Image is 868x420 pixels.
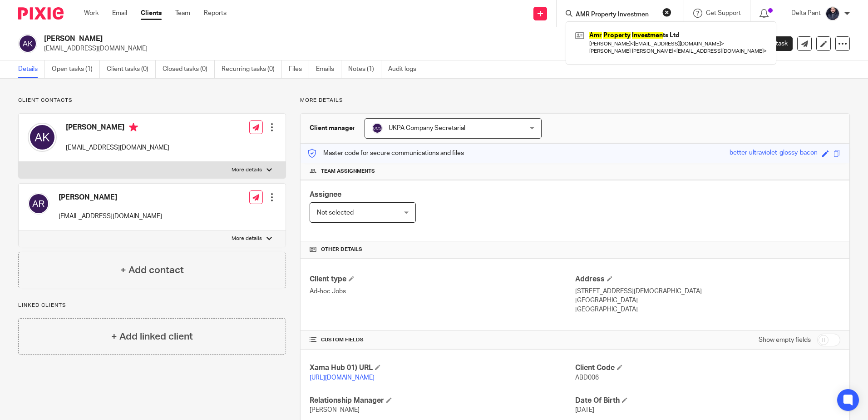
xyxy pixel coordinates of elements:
[310,287,575,296] p: Ad-hoc Jobs
[372,123,383,134] img: svg%3E
[163,60,215,78] a: Closed tasks (0)
[289,60,309,78] a: Files
[316,60,341,78] a: Emails
[317,210,354,216] span: Not selected
[730,148,818,159] div: better-ultraviolet-glossy-bacon
[28,123,57,152] img: svg%3E
[575,363,840,373] h4: Client Code
[310,124,355,133] h3: Client manager
[307,149,464,158] p: Master code for secure communications and files
[18,97,286,104] p: Client contacts
[18,7,64,20] img: Pixie
[222,60,282,78] a: Recurring tasks (0)
[59,212,162,221] p: [EMAIL_ADDRESS][DOMAIN_NAME]
[389,125,465,131] span: UKPA Company Secretarial
[44,44,726,53] p: [EMAIL_ADDRESS][DOMAIN_NAME]
[759,335,811,345] label: Show empty fields
[310,407,360,413] span: [PERSON_NAME]
[18,302,286,309] p: Linked clients
[310,375,375,381] a: [URL][DOMAIN_NAME]
[300,97,850,104] p: More details
[388,60,423,78] a: Audit logs
[28,193,49,215] img: svg%3E
[52,60,100,78] a: Open tasks (1)
[204,9,227,18] a: Reports
[18,60,45,78] a: Details
[232,166,262,174] p: More details
[66,123,169,134] h4: [PERSON_NAME]
[706,10,741,16] span: Get Support
[175,9,190,18] a: Team
[575,305,840,314] p: [GEOGRAPHIC_DATA]
[575,396,840,405] h4: Date Of Birth
[662,8,671,17] button: Clear
[141,9,162,18] a: Clients
[129,123,138,132] i: Primary
[575,275,840,284] h4: Address
[107,60,156,78] a: Client tasks (0)
[310,363,575,373] h4: Xama Hub 01) URL
[310,396,575,405] h4: Relationship Manager
[310,191,341,198] span: Assignee
[111,330,193,344] h4: + Add linked client
[18,34,37,53] img: svg%3E
[575,296,840,305] p: [GEOGRAPHIC_DATA]
[59,193,162,202] h4: [PERSON_NAME]
[112,9,127,18] a: Email
[575,375,599,381] span: ABD006
[232,235,262,242] p: More details
[348,60,381,78] a: Notes (1)
[791,9,821,18] p: Delta Pant
[575,11,656,19] input: Search
[310,336,575,344] h4: CUSTOM FIELDS
[66,143,169,152] p: [EMAIL_ADDRESS][DOMAIN_NAME]
[44,34,590,44] h2: [PERSON_NAME]
[575,287,840,296] p: [STREET_ADDRESS][DEMOGRAPHIC_DATA]
[120,263,184,277] h4: + Add contact
[310,275,575,284] h4: Client type
[825,6,840,21] img: dipesh-min.jpg
[84,9,99,18] a: Work
[321,168,375,175] span: Team assignments
[321,246,362,253] span: Other details
[575,407,594,413] span: [DATE]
